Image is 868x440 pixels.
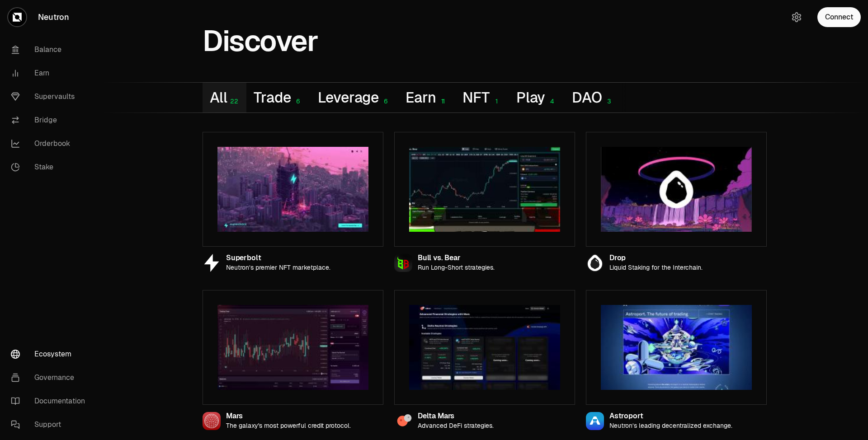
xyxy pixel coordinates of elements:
[601,147,752,232] img: Drop preview image
[545,98,557,105] div: 4
[4,155,98,179] a: Stake
[4,413,98,436] a: Support
[4,342,98,366] a: Ecosystem
[4,61,98,85] a: Earn
[409,147,560,232] img: Bull vs. Bear preview image
[418,264,495,271] p: Run Long-Short strategies.
[509,83,565,112] button: Play
[226,412,351,420] div: Mars
[602,98,614,105] div: 3
[817,7,861,27] button: Connect
[217,305,368,390] img: Mars preview image
[4,132,98,155] a: Orderbook
[436,98,448,105] div: 11
[609,264,703,271] p: Liquid Staking for the Interchain.
[4,38,98,61] a: Balance
[455,83,509,112] button: NFT
[418,254,495,262] div: Bull vs. Bear
[4,366,98,389] a: Governance
[601,305,752,390] img: Astroport preview image
[398,83,455,112] button: Earn
[203,29,318,53] h1: Discover
[379,98,391,105] div: 6
[609,412,732,420] div: Astroport
[609,254,703,262] div: Drop
[4,108,98,132] a: Bridge
[418,422,494,430] p: Advanced DeFi strategies.
[4,85,98,108] a: Supervaults
[490,98,502,105] div: 1
[227,98,239,105] div: 22
[409,305,560,390] img: Delta Mars preview image
[203,83,246,112] button: All
[226,264,330,271] p: Neutron’s premier NFT marketplace.
[226,254,330,262] div: Superbolt
[226,422,351,430] p: The galaxy's most powerful credit protocol.
[246,83,310,112] button: Trade
[4,389,98,413] a: Documentation
[565,83,621,112] button: DAO
[217,147,368,232] img: Superbolt preview image
[418,412,494,420] div: Delta Mars
[291,98,303,105] div: 6
[311,83,399,112] button: Leverage
[609,422,732,430] p: Neutron’s leading decentralized exchange.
